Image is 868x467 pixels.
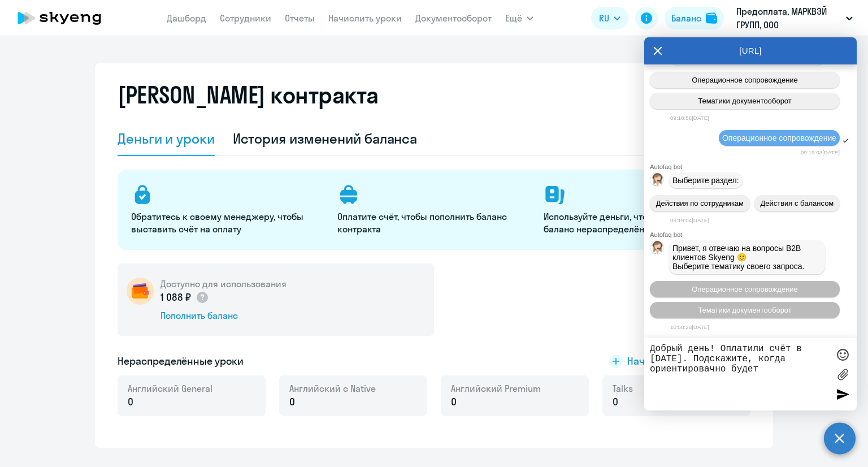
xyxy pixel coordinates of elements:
button: Ещё [505,7,533,29]
button: Действия с балансом [754,195,840,211]
button: Тематики документооборот [650,93,840,109]
a: Отчеты [285,12,315,24]
img: bot avatar [650,241,665,257]
p: Оплатите счёт, чтобы пополнить баланс контракта [337,210,530,235]
p: Используйте деньги, чтобы начислять на баланс нераспределённые уроки [544,210,736,235]
div: Пополнить баланс [160,309,287,322]
span: 0 [451,395,457,409]
img: wallet-circle.png [127,278,154,305]
div: Деньги и уроки [118,129,215,148]
a: Дашборд [167,12,206,24]
span: Действия по сотрудникам [656,199,744,207]
h2: [PERSON_NAME] контракта [118,81,379,109]
p: 1 088 ₽ [160,290,209,305]
img: balance [706,12,717,24]
button: Операционное сопровождение [650,281,840,297]
span: Тематики документооборот [698,97,792,105]
span: RU [599,11,609,25]
h5: Доступно для использования [160,278,287,290]
span: Talks [613,382,633,395]
time: 09:19:03[DATE] [801,149,840,155]
div: Autofaq bot [650,231,857,238]
span: Ещё [505,11,522,25]
button: Действия по сотрудникам [650,195,750,211]
label: Лимит 10 файлов [834,366,851,383]
span: Английский с Native [289,382,376,395]
span: Операционное сопровождение [692,285,798,293]
span: Начислить/списать уроки [627,354,750,369]
span: Английский General [128,382,212,395]
span: Выберите раздел: [672,176,739,185]
div: Баланс [671,11,701,25]
span: Английский Premium [451,382,541,395]
button: Балансbalance [665,7,724,29]
time: 09:19:04[DATE] [670,217,709,223]
time: 09:18:56[DATE] [670,115,709,121]
time: 10:58:28[DATE] [670,324,709,330]
span: Операционное сопровождение [722,133,836,142]
button: RU [591,7,628,29]
a: Документооборот [415,12,492,24]
a: Начислить уроки [328,12,402,24]
span: 0 [613,395,618,409]
img: bot avatar [650,173,665,189]
textarea: Добрый день! Оплатили счёт в [DATE]. Подскажите, когда ориентировачно будет [650,344,828,405]
span: 0 [128,395,133,409]
span: Действия с балансом [760,199,834,207]
p: Обратитесь к своему менеджеру, чтобы выставить счёт на оплату [131,210,324,235]
a: Сотрудники [220,12,271,24]
button: Тематики документооборот [650,302,840,318]
h5: Нераспределённые уроки [118,354,244,369]
span: Привет, я отвечаю на вопросы B2B клиентов Skyeng 🙂 Выберите тематику своего запроса. [672,244,805,271]
span: Тематики документооборот [698,306,792,314]
div: История изменений баланса [233,129,418,148]
p: Предоплата, МАРКВЭЙ ГРУПП, ООО [736,5,841,32]
span: 0 [289,395,295,409]
span: Операционное сопровождение [692,76,798,84]
button: Предоплата, МАРКВЭЙ ГРУПП, ООО [731,5,858,32]
button: Операционное сопровождение [650,72,840,88]
div: Autofaq bot [650,163,857,170]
